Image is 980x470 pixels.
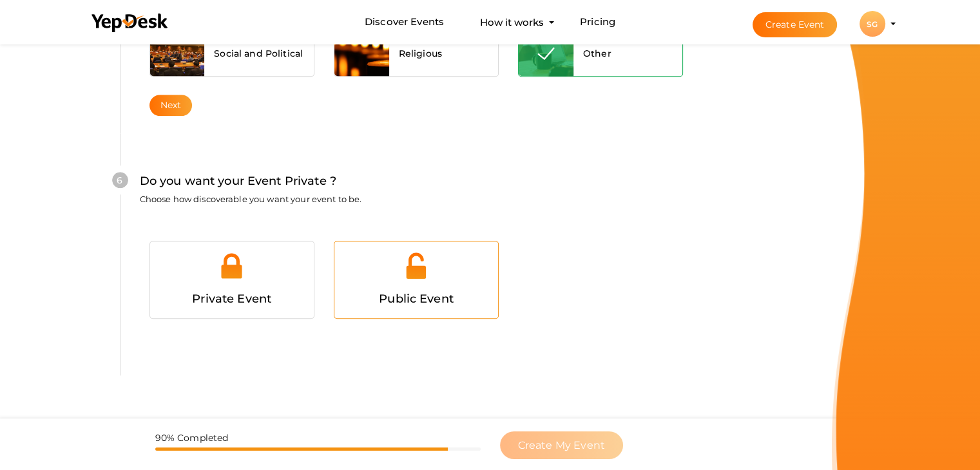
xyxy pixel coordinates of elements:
[379,292,454,306] span: Public Event
[537,45,555,61] img: tick-white.svg
[140,172,336,191] label: Do you want your Event Private ?
[860,19,885,29] profile-pic: SG
[192,292,271,306] span: Private Event
[140,193,362,205] label: Choose how discoverable you want your event to be.
[860,11,885,37] div: SG
[214,47,303,60] span: Social and Political
[856,10,889,37] button: SG
[217,251,246,280] img: private-event.svg
[583,47,611,60] span: Other
[365,10,444,34] a: Discover Events
[149,95,193,116] button: Next
[112,172,128,188] div: 6
[399,47,442,60] span: Religious
[518,439,605,451] span: Create My Event
[580,10,615,34] a: Pricing
[476,10,548,34] button: How it works
[500,431,623,459] button: Create My Event
[401,251,430,280] img: public-event.svg
[155,431,229,444] label: 90% Completed
[753,12,838,37] button: Create Event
